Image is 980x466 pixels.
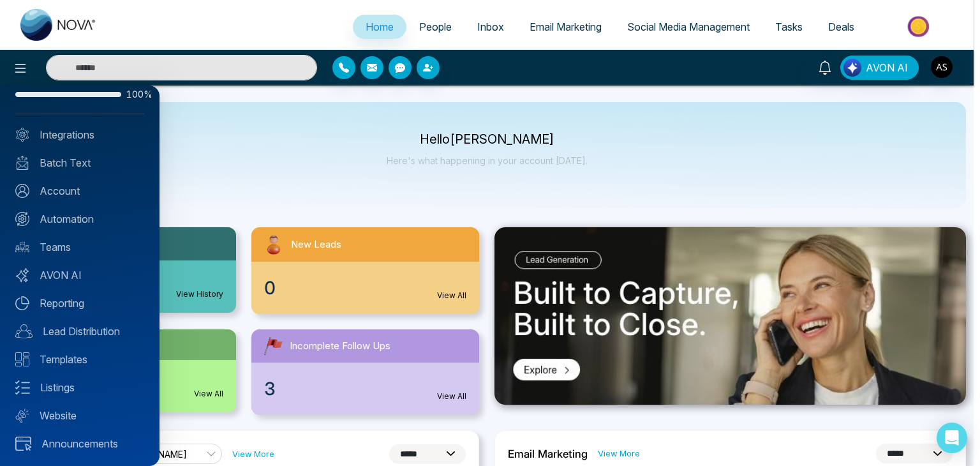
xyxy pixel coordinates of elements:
img: Templates.svg [15,352,29,366]
img: team.svg [15,240,29,254]
div: Open Intercom Messenger [937,423,967,453]
a: AVON AI [15,267,144,283]
img: Lead-dist.svg [15,324,33,338]
img: Website.svg [15,409,29,423]
a: Lead Distribution [15,324,144,339]
img: Reporting.svg [15,296,29,310]
span: 100% [126,90,144,99]
a: Teams [15,239,144,255]
a: Website [15,408,144,423]
img: Avon-AI.svg [15,268,29,282]
img: Integrated.svg [15,128,29,142]
a: Announcements [15,436,144,451]
img: Listings.svg [15,380,30,395]
a: Integrations [15,127,144,142]
a: Templates [15,352,144,367]
a: Reporting [15,296,144,311]
a: Account [15,183,144,199]
img: Account.svg [15,184,29,198]
img: announcements.svg [15,437,31,451]
a: Automation [15,211,144,227]
img: Automation.svg [15,212,29,226]
a: Listings [15,380,144,395]
img: batch_text_white.png [15,156,29,170]
a: Batch Text [15,155,144,170]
